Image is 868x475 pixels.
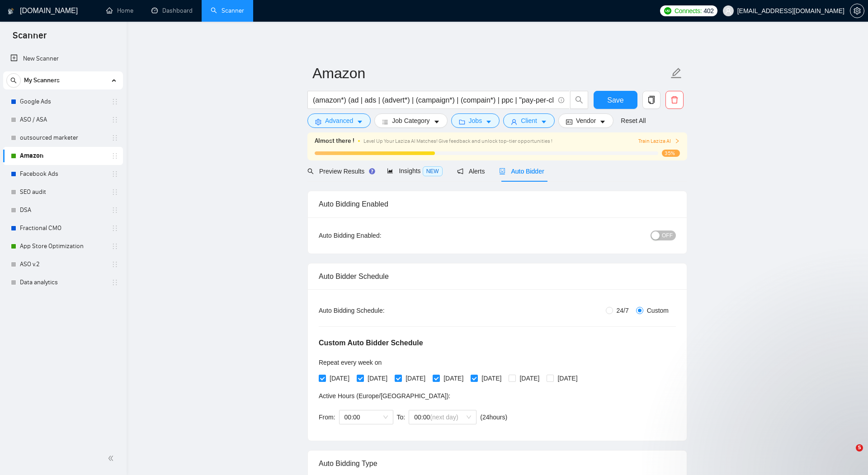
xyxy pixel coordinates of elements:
button: idcardVendorcaret-down [558,113,613,128]
span: user [725,8,731,14]
span: info-circle [558,97,564,103]
a: setting [850,7,864,14]
span: search [307,168,314,174]
a: outsourced marketer [20,129,106,147]
span: setting [315,118,321,125]
span: Preview Results [307,168,373,175]
a: Facebook Ads [20,165,106,183]
span: [DATE] [478,373,505,383]
span: NEW [423,166,443,176]
a: dashboardDashboard [151,7,193,14]
span: Auto Bidder [499,168,544,175]
span: Alerts [457,168,485,175]
span: Job Category [392,116,429,126]
span: user [511,118,517,125]
button: search [6,73,21,88]
span: holder [111,98,118,105]
span: Scanner [5,29,54,48]
span: Level Up Your Laziza AI Matches! Give feedback and unlock top-tier opportunities ! [363,138,552,144]
img: logo [8,4,14,19]
span: 402 [703,6,713,16]
span: holder [111,170,118,178]
a: ASO v.2 [20,255,106,273]
span: right [675,138,680,144]
span: My Scanners [24,71,60,89]
li: New Scanner [3,50,123,68]
span: 00:00 [414,410,471,424]
span: caret-down [541,118,547,125]
img: upwork-logo.png [664,7,671,14]
span: holder [111,188,118,196]
a: ASO / ASA [20,111,106,129]
span: From: [319,414,335,421]
a: App Store Optimization [20,237,106,255]
iframe: Intercom live chat [837,444,859,466]
input: Search Freelance Jobs... [313,94,554,106]
button: Save [594,91,637,109]
span: setting [850,7,864,14]
h5: Custom Auto Bidder Schedule [319,338,423,348]
span: double-left [108,454,117,463]
span: delete [666,96,683,104]
li: My Scanners [3,71,123,292]
a: Amazon [20,147,106,165]
button: copy [642,91,660,109]
span: holder [111,225,118,232]
span: Client [521,116,537,126]
span: 00:00 [344,410,388,424]
span: search [7,77,20,84]
span: search [571,96,588,104]
span: caret-down [357,118,363,125]
button: setting [850,4,864,18]
span: To: [397,414,406,421]
span: ( 24 hours) [480,414,507,421]
a: Reset All [621,116,646,126]
button: Train Laziza AI [638,137,680,146]
span: Active Hours ( Europe/[GEOGRAPHIC_DATA] ): [319,392,450,400]
a: homeHome [106,7,133,14]
span: bars [382,118,388,125]
span: holder [111,261,118,268]
span: (next day) [430,414,458,421]
span: caret-down [486,118,492,125]
span: folder [459,118,465,125]
button: barsJob Categorycaret-down [374,113,447,128]
a: searchScanner [211,7,244,14]
a: Data analytics [20,273,106,292]
span: Advanced [325,116,353,126]
span: Vendor [576,116,596,126]
button: userClientcaret-down [503,113,555,128]
span: holder [111,279,118,286]
span: Jobs [469,116,482,126]
div: Auto Bidder Schedule [319,263,676,289]
a: DSA [20,201,106,219]
span: Custom [643,306,672,315]
span: [DATE] [326,373,353,383]
span: [DATE] [364,373,391,383]
span: copy [643,96,660,104]
a: SEO audit [20,183,106,201]
a: New Scanner [10,50,116,68]
span: notification [457,168,463,174]
span: robot [499,168,505,174]
span: holder [111,134,118,141]
button: settingAdvancedcaret-down [307,113,371,128]
span: 5 [856,444,863,451]
div: Auto Bidding Schedule: [319,306,438,315]
span: [DATE] [402,373,429,383]
div: Tooltip anchor [368,167,376,175]
button: delete [665,91,684,109]
span: Almost there ! [315,136,354,146]
span: holder [111,207,118,214]
span: edit [670,67,682,79]
span: caret-down [599,118,606,125]
span: caret-down [434,118,440,125]
span: Insights [387,167,442,174]
a: Fractional CMO [20,219,106,237]
span: Connects: [675,6,702,16]
span: [DATE] [516,373,543,383]
span: Save [607,94,623,106]
span: holder [111,116,118,123]
span: Repeat every week on [319,359,382,366]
